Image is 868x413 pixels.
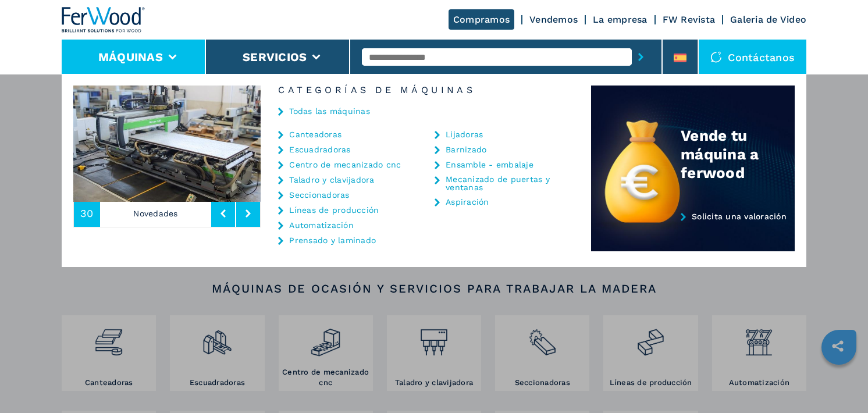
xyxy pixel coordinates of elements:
a: Solicita una valoración [591,212,795,252]
h6: Categorías de máquinas [261,86,591,95]
button: Servicios [243,50,307,64]
img: Ferwood [62,7,145,33]
a: Automatización [289,221,354,229]
p: Novedades [100,200,212,227]
a: Taladro y clavijadora [289,176,374,184]
a: Ensamble - embalaje [446,161,533,169]
a: Canteadoras [289,130,341,138]
a: Líneas de producción [289,206,379,214]
a: FW Revista [663,14,716,25]
a: Escuadradoras [289,145,350,154]
a: Centro de mecanizado cnc [289,161,401,169]
a: Seccionadoras [289,191,349,199]
div: Vende tu máquina a ferwood [681,126,795,182]
img: Contáctanos [710,51,722,63]
a: Mecanizado de puertas y ventanas [446,175,562,191]
a: Aspiración [446,198,489,206]
a: Compramos [449,9,514,30]
a: Vendemos [529,14,578,25]
a: La empresa [593,14,648,25]
span: 30 [80,208,94,219]
a: Todas las máquinas [289,107,370,115]
button: submit-button [632,44,650,70]
img: image [73,86,261,202]
a: Galeria de Video [730,14,806,25]
div: Contáctanos [699,40,806,74]
a: Prensado y laminado [289,236,376,244]
img: image [261,86,448,202]
a: Barnizado [446,145,486,154]
a: Lijadoras [446,130,483,138]
button: Máquinas [98,50,163,64]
